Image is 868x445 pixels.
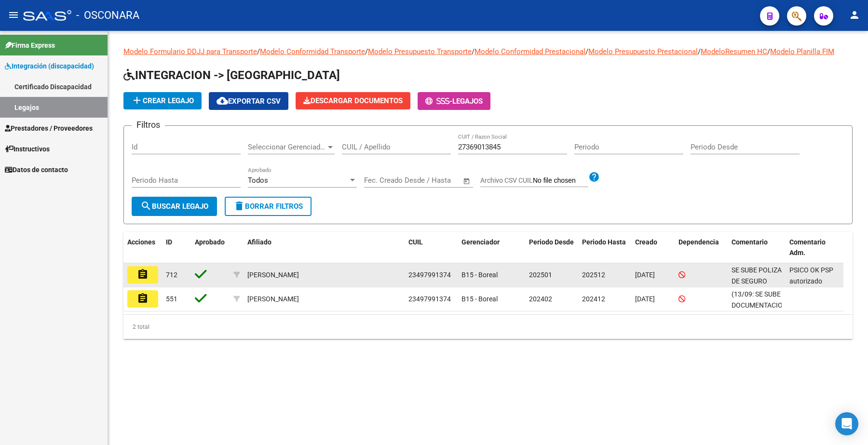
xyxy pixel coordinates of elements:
datatable-header-cell: ID [162,232,191,264]
datatable-header-cell: Gerenciador [458,232,525,264]
button: Buscar Legajo [132,197,217,216]
span: - [425,97,452,106]
span: Descargar Documentos [303,96,403,105]
span: Archivo CSV CUIL [480,176,533,184]
mat-icon: assignment [137,293,149,304]
span: Firma Express [5,40,55,51]
span: Aprobado [195,238,225,246]
span: Dependencia [678,238,719,246]
h3: Filtros [132,118,165,132]
mat-icon: person [849,9,860,21]
span: 202412 [582,295,605,303]
datatable-header-cell: Periodo Desde [525,232,578,264]
span: SE SUBE POLIZA DE SEGURO ACTUALIZA MMA 05/08/2025-BOREAL-(SE SUBE CAR, ACTA ACUERDO, ADAPTACIONES... [732,266,782,394]
input: Archivo CSV CUIL [533,176,588,185]
datatable-header-cell: Acciones [123,232,162,264]
input: End date [404,176,451,185]
span: Integración (discapacidad) [5,61,94,71]
div: 2 total [123,315,853,339]
button: Exportar CSV [209,92,288,110]
datatable-header-cell: Periodo Hasta [578,232,631,264]
span: Seleccionar Gerenciador [248,143,326,151]
span: 202402 [529,295,552,303]
span: Gerenciador [461,238,500,246]
datatable-header-cell: Creado [631,232,675,264]
span: [DATE] [635,295,655,303]
input: Start date [364,176,395,185]
span: [DATE] [635,271,655,279]
span: 551 [166,295,177,303]
span: ID [166,238,172,246]
datatable-header-cell: Afiliado [244,232,405,264]
div: Open Intercom Messenger [835,412,858,435]
span: INTEGRACION -> [GEOGRAPHIC_DATA] [123,68,340,82]
span: Datos de contacto [5,164,68,175]
span: 202512 [582,271,605,279]
span: Comentario [732,238,768,246]
mat-icon: add [131,94,143,106]
span: Crear Legajo [131,96,194,105]
span: (13/09: SE SUBE DOCUMENTACION DE MAESTRA-BOREAL) CUE 70007600 [732,290,787,342]
span: Exportar CSV [217,97,281,106]
div: / / / / / / [123,46,853,339]
mat-icon: menu [8,9,19,21]
span: Buscar Legajo [140,202,208,211]
span: Afiliado [247,238,271,246]
a: Modelo Presupuesto Transporte [368,47,472,56]
span: CUIL [408,238,423,246]
mat-icon: delete [233,200,245,212]
a: Modelo Conformidad Transporte [260,47,365,56]
span: B15 - Boreal [461,271,498,279]
span: PSICO OK PSP autorizado hasta 09/25 por renovación póliza. MAESTRA APOYO habilitado hasta 05/25 p... [789,266,838,428]
span: Comentario Adm. [789,238,826,257]
span: Todos [248,176,268,185]
button: Open calendar [461,175,473,187]
mat-icon: cloud_download [217,95,228,107]
a: Modelo Formulario DDJJ para Transporte [123,47,257,56]
datatable-header-cell: CUIL [405,232,458,264]
mat-icon: help [588,171,600,183]
span: 712 [166,271,177,279]
mat-icon: assignment [137,269,149,280]
button: Crear Legajo [123,92,202,109]
datatable-header-cell: Aprobado [191,232,230,264]
span: Acciones [127,238,155,246]
a: ModeloResumen HC [701,47,767,56]
button: Borrar Filtros [225,197,312,216]
a: Modelo Planilla FIM [770,47,834,56]
datatable-header-cell: Dependencia [675,232,728,264]
span: Instructivos [5,144,50,154]
a: Modelo Presupuesto Prestacional [588,47,698,56]
span: 23497991374 [408,271,451,279]
span: 23497991374 [408,295,451,303]
div: [PERSON_NAME] [247,294,299,305]
span: Legajos [452,97,483,106]
button: -Legajos [418,92,490,110]
span: Periodo Desde [529,238,574,246]
span: Periodo Hasta [582,238,626,246]
span: B15 - Boreal [461,295,498,303]
span: - OSCONARA [76,5,139,26]
a: Modelo Conformidad Prestacional [475,47,585,56]
mat-icon: search [140,200,152,212]
span: Borrar Filtros [233,202,303,211]
div: [PERSON_NAME] [247,270,299,281]
button: Descargar Documentos [296,92,410,109]
span: 202501 [529,271,552,279]
span: Prestadores / Proveedores [5,123,93,134]
datatable-header-cell: Comentario [728,232,786,264]
datatable-header-cell: Comentario Adm. [786,232,843,264]
span: Creado [635,238,657,246]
